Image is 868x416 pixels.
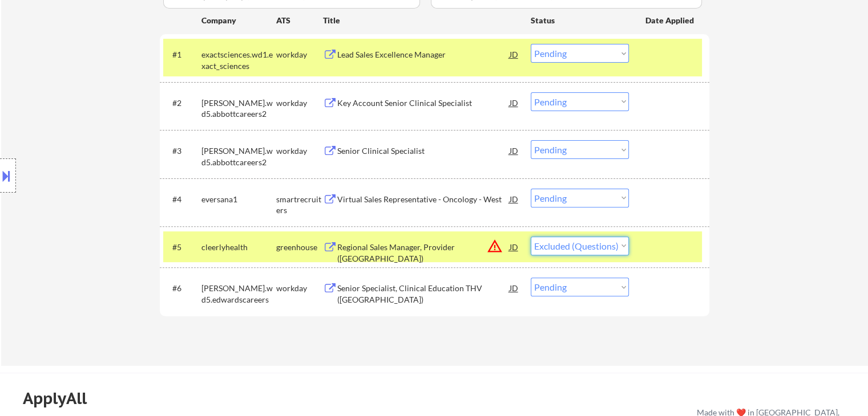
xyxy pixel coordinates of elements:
[337,97,510,109] div: Key Account Senior Clinical Specialist
[508,236,520,257] div: JD
[276,145,323,157] div: workday
[276,283,323,294] div: workday
[487,238,503,254] button: warning_amber
[172,283,192,294] div: #6
[508,92,520,113] div: JD
[276,242,323,253] div: greenhouse
[201,49,276,71] div: exactsciences.wd1.exact_sciences
[276,97,323,109] div: workday
[337,242,510,264] div: Regional Sales Manager, Provider ([GEOGRAPHIC_DATA])
[508,278,520,298] div: JD
[508,44,520,64] div: JD
[337,283,510,305] div: Senior Specialist, Clinical Education THV ([GEOGRAPHIC_DATA])
[531,10,629,30] div: Status
[201,194,276,205] div: eversana1
[276,49,323,60] div: workday
[337,145,510,157] div: Senior Clinical Specialist
[201,283,276,305] div: [PERSON_NAME].wd5.edwardscareers
[276,15,323,26] div: ATS
[201,97,276,120] div: [PERSON_NAME].wd5.abbottcareers2
[201,242,276,253] div: cleerlyhealth
[645,15,696,26] div: Date Applied
[201,15,276,26] div: Company
[23,389,100,408] div: ApplyAll
[323,15,520,26] div: Title
[276,194,323,216] div: smartrecruiters
[337,194,510,205] div: Virtual Sales Representative - Oncology - West
[201,145,276,168] div: [PERSON_NAME].wd5.abbottcareers2
[172,49,192,60] div: #1
[508,189,520,209] div: JD
[337,49,510,60] div: Lead Sales Excellence Manager
[508,140,520,161] div: JD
